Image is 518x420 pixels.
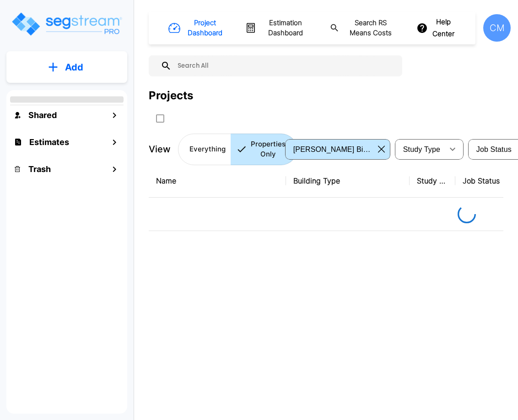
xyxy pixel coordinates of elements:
p: View [149,142,171,156]
h1: Shared [28,109,57,121]
div: Platform [178,134,297,165]
button: Help Center [415,13,459,43]
h1: Trash [28,163,51,175]
th: Study Type [410,164,455,198]
h1: Estimates [29,136,69,148]
th: Name [149,164,286,198]
div: Select [287,136,374,162]
button: Search RS Means Costs [326,14,404,42]
img: Logo [11,11,123,37]
span: Job Status [476,145,512,153]
div: Projects [149,87,193,104]
div: Select [397,136,443,162]
p: Everything [189,144,226,155]
h1: Search RS Means Costs [343,18,399,38]
button: Estimation Dashboard [242,14,315,42]
button: Add [6,54,127,81]
div: CM [483,14,511,42]
h1: Estimation Dashboard [260,18,310,38]
button: Everything [178,134,231,165]
p: Add [65,60,83,74]
input: Search All [172,55,398,76]
button: Project Dashboard [165,14,231,42]
button: SelectAll [151,109,169,128]
button: Properties Only [231,134,297,165]
p: Properties Only [251,139,286,160]
h1: Project Dashboard [184,18,226,38]
span: Study Type [403,145,440,153]
th: Building Type [286,164,410,198]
